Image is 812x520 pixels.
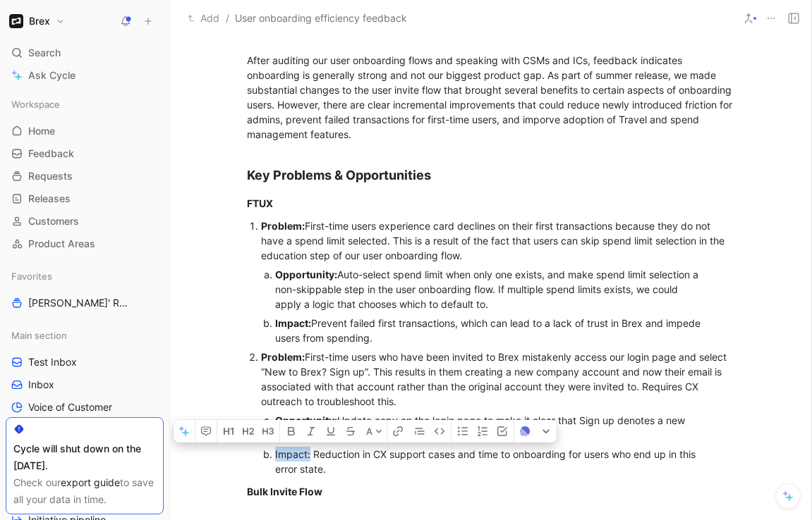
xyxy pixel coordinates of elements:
[11,97,60,111] span: Workspace
[6,325,164,346] div: Main section
[28,355,77,369] span: Test Inbox
[6,397,164,418] a: Voice of Customer
[6,65,164,86] a: Ask Cycle
[247,25,297,39] strong: Context
[226,10,229,27] span: /
[6,211,164,232] a: Customers
[28,296,133,310] span: [PERSON_NAME]' Requests
[6,233,164,254] a: Product Areas
[9,14,23,28] img: Brex
[6,292,164,314] a: [PERSON_NAME]' Requests
[275,268,337,280] strong: Opportunity:
[28,124,55,138] span: Home
[6,143,164,164] a: Feedback
[28,237,95,251] span: Product Areas
[275,447,708,476] div: Impact: Reduction in CX support cases and time to onboarding for users who end up in this error s...
[11,328,67,342] span: Main section
[6,374,164,395] a: Inbox
[11,269,52,283] span: Favorites
[28,44,61,61] span: Search
[261,351,305,363] strong: Problem:
[28,378,54,392] span: Inbox
[6,120,164,142] a: Home
[28,192,71,206] span: Releases
[6,11,68,31] button: BrexBrex
[247,485,322,497] strong: Bulk Invite Flow
[6,188,164,209] a: Releases
[247,168,431,182] strong: Key Problems & Opportunities
[6,42,164,63] div: Search
[275,267,708,311] div: Auto-select spend limit when only one exists, and make spend limit selection a non-skippable step...
[247,197,273,209] strong: FTUX
[261,220,305,232] strong: Problem:
[235,10,407,27] span: User onboarding efficiency feedback
[29,15,50,27] h1: Brex
[247,53,735,142] div: After auditing our user onboarding flows and speaking with CSMs and ICs, feedback indicates onboa...
[184,10,223,27] button: Add
[28,400,112,414] span: Voice of Customer
[275,316,708,345] div: Prevent failed first transactions, which can lead to a lack of trust in Brex and impede users fro...
[261,218,735,263] div: First-time users experience card declines on their first transactions because they do not have a ...
[6,352,164,373] a: Test Inbox
[28,169,73,183] span: Requests
[275,317,311,329] strong: Impact:
[275,414,337,426] strong: Opportunity:
[6,166,164,187] a: Requests
[61,476,120,488] a: export guide
[6,94,164,115] div: Workspace
[6,266,164,287] div: Favorites
[275,413,708,442] div: Update copy on the login page to make it clear that Sign up denotes a new company account (vs. us...
[13,474,156,508] div: Check our to save all your data in time.
[28,147,74,161] span: Feedback
[28,214,79,228] span: Customers
[261,349,735,409] div: First-time users who have been invited to Brex mistakenly access our login page and select “New t...
[13,440,156,474] div: Cycle will shut down on the [DATE].
[28,67,75,84] span: Ask Cycle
